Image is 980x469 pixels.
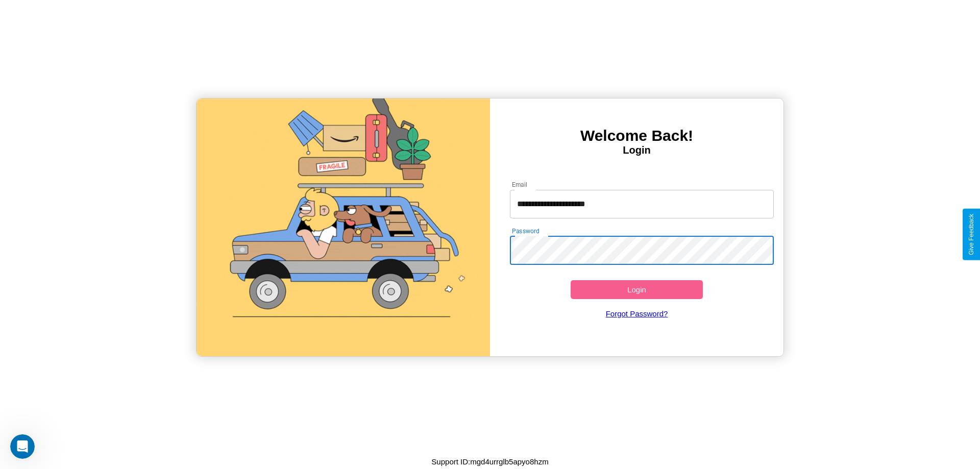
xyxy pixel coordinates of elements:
[10,434,35,459] iframe: Intercom live chat
[968,214,975,255] div: Give Feedback
[490,127,783,144] h3: Welcome Back!
[512,180,528,189] label: Email
[512,227,539,235] label: Password
[490,144,783,156] h4: Login
[431,455,548,468] p: Support ID: mgd4urrglb5apyo8hzm
[571,280,703,299] button: Login
[197,98,490,356] img: gif
[505,299,769,328] a: Forgot Password?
